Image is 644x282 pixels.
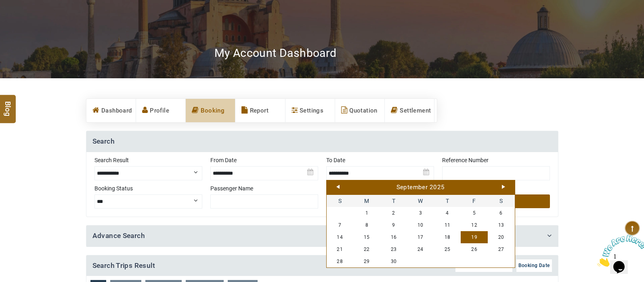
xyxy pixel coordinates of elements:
a: 25 [434,243,461,255]
a: 3 [407,207,434,219]
span: Wednesday [407,195,434,207]
a: 21 [327,243,354,255]
a: 18 [434,231,461,243]
a: Profile [136,99,185,122]
span: September [396,184,428,191]
a: 8 [353,219,380,231]
a: 19 [461,231,488,243]
a: Dashboard [86,99,136,122]
h2: My Account Dashboard [214,46,337,60]
h4: Search [86,131,558,152]
a: Next [502,185,505,189]
a: Settlement [385,99,434,122]
a: 12 [461,219,488,231]
a: 14 [327,231,354,243]
span: 2025 [430,184,445,191]
span: Monday [353,195,380,207]
label: Search Result [94,156,202,164]
a: 13 [488,219,515,231]
a: 11 [434,219,461,231]
span: Cancellation DeadLine [457,263,510,268]
span: Booking Date [518,263,550,268]
span: Thursday [434,195,461,207]
span: Tuesday [380,195,407,207]
a: 24 [407,243,434,255]
a: Prev [336,185,340,189]
span: Saturday [488,195,515,207]
label: Passenger Name [210,184,318,192]
label: Booking Status [94,184,202,192]
a: 22 [353,243,380,255]
a: Advance Search [92,232,145,240]
a: Settings [285,99,335,122]
a: 7 [327,219,354,231]
a: 27 [488,243,515,255]
a: 20 [488,231,515,243]
a: 9 [380,219,407,231]
a: 30 [380,255,407,267]
a: Booking [186,99,235,122]
span: Friday [461,195,488,207]
iframe: chat widget [594,232,644,270]
label: Reference Number [442,156,550,164]
span: 1 [3,3,6,10]
a: 29 [353,255,380,267]
a: Quotation [335,99,384,122]
span: Sunday [327,195,354,207]
a: 2 [380,207,407,219]
a: Report [235,99,285,122]
a: 17 [407,231,434,243]
a: 23 [380,243,407,255]
a: 16 [380,231,407,243]
span: Blog [3,101,13,108]
h4: Search Trips Result [86,255,558,276]
a: 6 [488,207,515,219]
a: 5 [461,207,488,219]
a: 15 [353,231,380,243]
img: Chat attention grabber [3,3,53,35]
a: 10 [407,219,434,231]
a: 26 [461,243,488,255]
a: 1 [353,207,380,219]
a: 28 [327,255,354,267]
a: 4 [434,207,461,219]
